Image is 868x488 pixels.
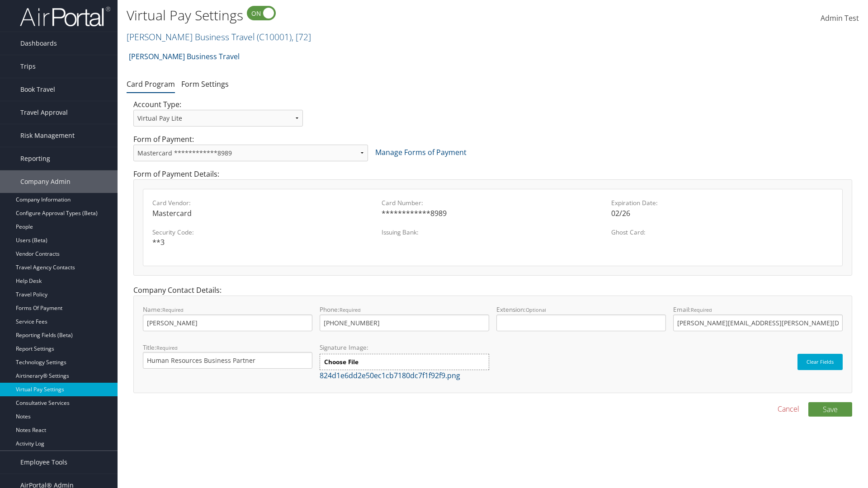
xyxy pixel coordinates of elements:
[808,402,852,417] button: Save
[162,306,184,313] small: Required
[127,6,615,25] h1: Virtual Pay Settings
[797,354,843,370] button: Clear Fields
[20,170,71,193] span: Company Admin
[611,228,833,237] label: Ghost Card:
[127,285,859,402] div: Company Contact Details:
[20,6,110,27] img: airportal-logo.png
[611,198,833,207] label: Expiration Date:
[20,147,50,170] span: Reporting
[320,343,489,354] label: Signature Image:
[152,198,374,207] label: Card Vendor:
[20,124,75,147] span: Risk Management
[20,78,55,101] span: Book Travel
[691,306,712,313] small: Required
[20,101,68,124] span: Travel Approval
[127,79,175,89] a: Card Program
[127,169,859,285] div: Form of Payment Details:
[821,5,859,33] a: Admin Test
[611,208,833,219] div: 02/26
[143,352,312,369] input: Title:Required
[20,451,67,474] span: Employee Tools
[127,99,310,134] div: Account Type:
[320,314,489,331] input: Phone:Required
[382,228,604,237] label: Issuing Bank:
[127,31,311,43] a: [PERSON_NAME] Business Travel
[778,404,799,414] a: Cancel
[382,198,604,207] label: Card Number:
[20,55,36,78] span: Trips
[340,306,361,313] small: Required
[496,314,666,331] input: Extension:Optional
[156,344,178,351] small: Required
[20,32,57,55] span: Dashboards
[152,228,374,237] label: Security Code:
[292,31,311,43] span: , [ 72 ]
[375,147,467,157] a: Manage Forms of Payment
[152,208,374,219] div: Mastercard
[320,354,489,370] label: Choose File
[143,343,312,369] label: Title:
[143,305,312,331] label: Name:
[257,31,292,43] span: ( C10001 )
[673,314,843,331] input: Email:Required
[496,305,666,331] label: Extension:
[127,134,859,169] div: Form of Payment:
[526,306,546,313] small: Optional
[673,305,843,331] label: Email:
[143,314,312,331] input: Name:Required
[129,47,240,66] a: [PERSON_NAME] Business Travel
[821,13,859,23] span: Admin Test
[320,371,460,380] a: 824d1e6dd2e50ec1cb7180dc7f1f92f9.png
[320,305,489,331] label: Phone:
[181,79,229,89] a: Form Settings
